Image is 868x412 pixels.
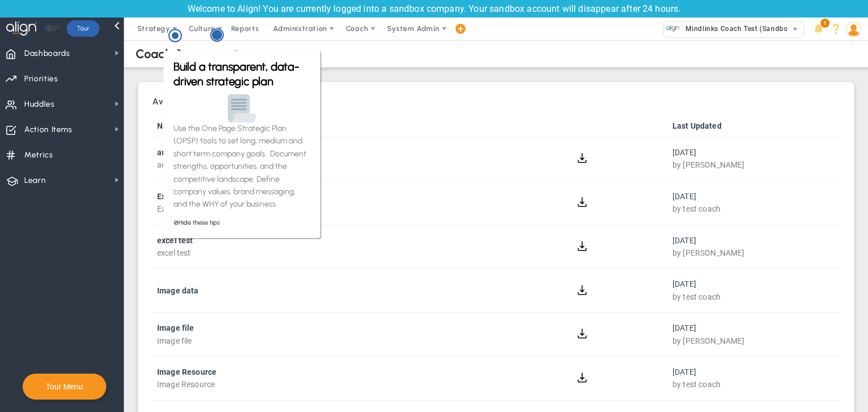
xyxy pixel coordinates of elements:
[137,24,170,33] span: Strategy
[577,284,588,295] button: Download
[672,248,745,257] span: by [PERSON_NAME]
[24,42,70,65] span: Dashboards
[672,278,835,303] div: [DATE]
[24,93,55,116] span: Huddles
[189,24,215,33] span: Culture
[672,204,721,213] span: by test coach
[136,46,241,62] div: Coach Resources
[273,24,327,33] span: Administration
[157,323,194,332] strong: Image file
[672,336,745,345] span: by [PERSON_NAME]
[577,327,588,338] button: Download
[157,367,216,376] strong: Image Resource
[12,17,149,46] h3: Build a transparent, data-driven strategic plan
[24,169,46,192] span: Learn
[157,192,196,201] strong: Excel data
[827,17,845,40] li: Help & Frequently Asked Questions (FAQ)
[672,234,835,260] div: [DATE]
[157,286,199,295] strong: Image data
[672,380,721,389] span: by test coach
[157,236,193,245] strong: excel test
[672,190,835,216] div: [DATE]
[577,371,588,382] button: Download
[577,196,588,207] button: Download
[12,177,17,184] span: ⊘
[12,80,149,169] p: Use the One Page Strategic Plan (OPSP) tools to set long, medium and short term company goals. Do...
[672,121,835,130] a: Last Updated
[680,21,795,36] span: Mindlinks Coach Test (Sandbox)
[66,52,94,80] img: Page with Curl emoji
[157,380,215,389] span: Image Resource
[157,336,192,345] span: Image file
[672,146,835,172] div: [DATE]
[672,160,745,169] span: by [PERSON_NAME]
[672,322,835,347] div: [DATE]
[157,160,190,169] span: audio file
[153,97,237,107] h3: Available Resources
[225,17,265,40] span: Reports
[672,366,835,391] div: [DATE]
[157,121,492,130] a: Name
[24,143,53,167] span: Metrics
[24,118,72,142] span: Action Items
[24,67,58,91] span: Priorities
[577,240,588,251] button: Download
[810,17,827,40] li: Announcements
[846,21,861,37] img: 64089.Person.photo
[787,21,804,37] span: select
[387,24,440,33] span: System Admin
[672,292,721,301] span: by test coach
[346,24,368,33] span: Coach
[157,204,194,213] span: Excel data
[42,382,86,392] button: Tour Menu
[12,177,58,184] a: Hide these tips
[666,21,680,36] img: 33500.Company.photo
[157,148,220,157] strong: audio file testing
[157,248,191,257] span: excel test
[577,152,588,163] button: Download
[821,19,830,28] span: 1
